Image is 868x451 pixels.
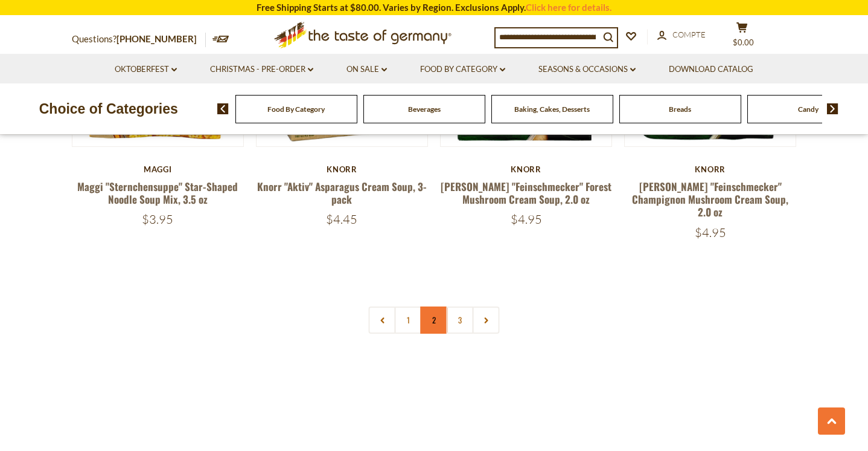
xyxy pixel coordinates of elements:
a: Food By Category [420,63,505,76]
div: Knorr [440,164,612,174]
span: Compte [672,30,706,39]
a: Knorr "Aktiv" Asparagus Cream Soup, 3-pack [257,179,427,207]
div: Knorr [256,164,428,174]
img: previous arrow [217,103,229,114]
a: Oktoberfest [115,63,177,76]
span: $4.45 [326,212,357,227]
a: Food By Category [267,105,325,114]
a: Candy [798,105,819,114]
button: $0.00 [724,22,760,52]
a: 3 [447,307,474,334]
a: Download Catalog [669,63,753,76]
a: Click here for details. [526,2,611,13]
a: Baking, Cakes, Desserts [514,105,590,114]
a: [PERSON_NAME] "Feinschmecker" Forest Mushroom Cream Soup, 2.0 oz [441,179,611,207]
a: Breads [669,105,691,114]
a: 2 [421,307,448,334]
div: Knorr [624,164,796,174]
img: next arrow [827,103,838,114]
a: On Sale [346,63,387,76]
span: $0.00 [733,37,754,47]
a: Maggi "Sternchensuppe" Star-Shaped Noodle Soup Mix, 3.5 oz [77,179,238,207]
a: Seasons & Occasions [538,63,636,76]
a: 1 [395,307,422,334]
a: [PHONE_NUMBER] [116,33,197,44]
span: $4.95 [511,212,542,227]
div: Maggi [72,164,244,174]
span: $3.95 [142,212,173,227]
a: [PERSON_NAME] "Feinschmecker" Champignon Mushroom Cream Soup, 2.0 oz [632,179,788,220]
a: Beverages [408,105,441,114]
p: Questions? [72,31,206,47]
a: Christmas - PRE-ORDER [210,63,313,76]
a: Compte [657,28,706,42]
span: $4.95 [695,225,726,240]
